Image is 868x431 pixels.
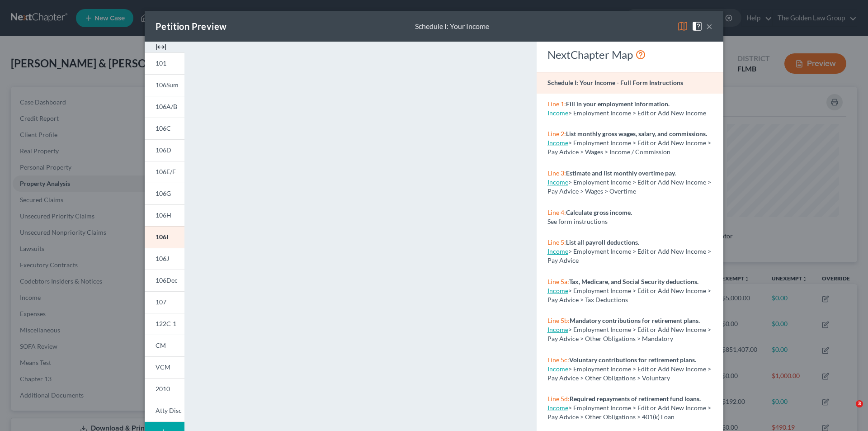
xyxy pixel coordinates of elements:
[547,278,569,285] span: Line 5a:
[156,124,171,132] span: 106C
[547,287,568,294] a: Income
[145,248,184,270] a: 106J
[566,100,670,108] strong: Fill in your employment information.
[156,298,166,306] span: 107
[145,378,184,400] a: 2010
[837,400,859,422] iframe: Intercom live chat
[547,404,711,421] span: > Employment Income > Edit or Add New Income > Pay Advice > Other Obligations > 401(k) Loan
[145,52,184,74] a: 101
[156,42,166,52] img: expand-e0f6d898513216a626fdd78e52531dac95497ffd26381d4c15ee2fc46db09dca.svg
[145,313,184,335] a: 122C-1
[145,335,184,356] a: CM
[156,211,171,219] span: 106H
[156,255,169,262] span: 106J
[156,146,171,154] span: 106D
[566,130,707,137] strong: List monthly gross wages, salary, and commissions.
[415,21,489,32] div: Schedule I: Your Income
[547,100,566,108] span: Line 1:
[547,326,568,333] a: Income
[145,74,184,96] a: 106Sum
[566,208,632,216] strong: Calculate gross income.
[145,118,184,139] a: 106C
[156,363,170,371] span: VCM
[547,317,570,324] span: Line 5b:
[547,247,711,264] span: > Employment Income > Edit or Add New Income > Pay Advice
[547,404,568,412] a: Income
[570,395,701,403] strong: Required repayments of retirement fund loans.
[156,168,176,175] span: 106E/F
[547,208,566,216] span: Line 4:
[145,96,184,118] a: 106A/B
[145,400,184,422] a: Atty Disc
[145,356,184,378] a: VCM
[547,287,711,303] span: > Employment Income > Edit or Add New Income > Pay Advice > Tax Deductions
[566,238,639,246] strong: List all payroll deductions.
[156,81,179,89] span: 106Sum
[566,169,676,177] strong: Estimate and list monthly overtime pay.
[547,47,712,62] div: NextChapter Map
[547,139,711,156] span: > Employment Income > Edit or Add New Income > Pay Advice > Wages > Income / Commission
[547,139,568,147] a: Income
[547,365,711,382] span: > Employment Income > Edit or Add New Income > Pay Advice > Other Obligations > Voluntary
[547,356,569,364] span: Line 5c:
[677,21,688,32] img: map-eea8200ae884c6f1103ae1953ef3d486a96c86aabb227e865a55264e3737af1f.svg
[547,79,683,86] strong: Schedule I: Your Income - Full Form Instructions
[547,178,568,186] a: Income
[547,178,711,195] span: > Employment Income > Edit or Add New Income > Pay Advice > Wages > Overtime
[145,291,184,313] a: 107
[547,130,566,137] span: Line 2:
[145,183,184,204] a: 106G
[145,161,184,183] a: 106E/F
[156,341,166,349] span: CM
[156,320,176,327] span: 122C-1
[145,226,184,248] a: 106I
[547,247,568,255] a: Income
[569,356,696,364] strong: Voluntary contributions for retirement plans.
[547,169,566,177] span: Line 3:
[156,103,177,110] span: 106A/B
[145,204,184,226] a: 106H
[856,400,863,407] span: 3
[547,326,711,342] span: > Employment Income > Edit or Add New Income > Pay Advice > Other Obligations > Mandatory
[706,21,712,32] button: ×
[547,238,566,246] span: Line 5:
[156,407,182,414] span: Atty Disc
[156,233,168,241] span: 106I
[547,109,568,117] a: Income
[156,20,226,33] div: Petition Preview
[156,385,170,393] span: 2010
[145,270,184,291] a: 106Dec
[547,395,570,403] span: Line 5d:
[692,21,703,32] img: help-close-5ba153eb36485ed6c1ea00a893f15db1cb9b99d6cae46e1a8edb6c62d00a1a76.svg
[547,365,568,373] a: Income
[145,139,184,161] a: 106D
[570,317,700,324] strong: Mandatory contributions for retirement plans.
[156,276,178,284] span: 106Dec
[156,189,171,197] span: 106G
[547,218,608,225] span: See form instructions
[569,278,698,285] strong: Tax, Medicare, and Social Security deductions.
[156,59,166,67] span: 101
[568,109,706,117] span: > Employment Income > Edit or Add New Income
